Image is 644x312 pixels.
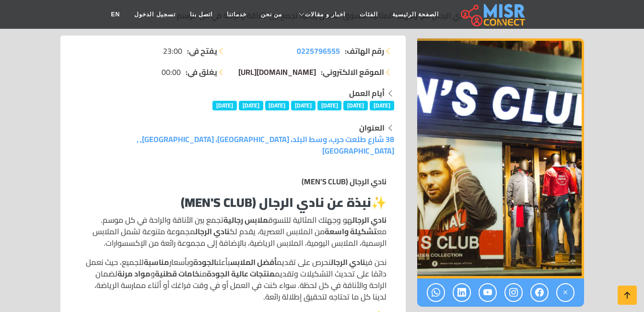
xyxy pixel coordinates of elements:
[289,5,352,24] a: اخبار و مقالات
[220,5,254,24] a: خدماتنا
[230,255,277,269] strong: أفضل الملابس
[345,45,384,57] strong: رقم الهاتف:
[80,195,386,210] h3: ✨
[104,5,128,24] a: EN
[265,101,290,110] span: [DATE]
[207,266,275,281] strong: منتجات عالية الجودة
[239,101,263,110] span: [DATE]
[144,255,169,269] strong: مناسبة
[223,213,268,227] strong: ملابس رجالية
[349,86,385,100] strong: أيام العمل
[193,255,216,269] strong: الجودة
[183,5,220,24] a: اتصل بنا
[297,44,340,58] span: 0225796555
[117,266,151,281] strong: مواد مرنة
[80,256,386,302] p: نحن في نحرص على تقديم بأعلى وبأسعار للجميع، حيث نعمل دائمًا على تحديث التشكيلات وتقديم من و لضمان...
[195,224,230,239] strong: نادي الرجال
[359,120,385,135] strong: العنوان
[238,66,316,78] a: [DOMAIN_NAME][URL]
[302,174,386,189] strong: نادي الرجال (MEN'S CLUB)
[385,5,446,24] a: الصفحة الرئيسية
[352,5,385,24] a: الفئات
[187,45,217,57] strong: يفتح في:
[461,2,525,26] img: main.misr_connect
[325,224,377,239] strong: تشكيلة واسعة
[291,101,316,110] span: [DATE]
[137,132,394,158] a: 38 شارع طلعت حرب، وسط البلد، [GEOGRAPHIC_DATA]، [GEOGRAPHIC_DATA], , [GEOGRAPHIC_DATA]
[186,66,217,78] strong: يغلق في:
[254,5,289,24] a: من نحن
[162,66,181,78] span: 00:00
[413,38,584,278] img: نادي الرجال (MEN'S CLUB)
[155,266,199,281] strong: خامات قطنية
[370,101,394,110] span: [DATE]
[212,101,237,110] span: [DATE]
[297,45,340,57] a: 0225796555
[80,214,386,249] p: هو وجهتك المثالية للتسوق تجمع بين الأناقة والراحة في كل موسم. مع من الملابس العصرية، يقدم لك مجمو...
[352,213,386,227] strong: نادي الرجال
[331,255,365,269] strong: نادي الرجال
[305,10,345,19] span: اخبار و مقالات
[413,38,584,278] div: 1 / 1
[238,65,316,79] span: [DOMAIN_NAME][URL]
[317,101,342,110] span: [DATE]
[127,5,182,24] a: تسجيل الدخول
[343,101,368,110] span: [DATE]
[321,66,384,78] strong: الموقع الالكتروني:
[181,191,371,214] strong: نبذة عن نادي الرجال (MEN'S CLUB)
[163,45,182,57] span: 23:00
